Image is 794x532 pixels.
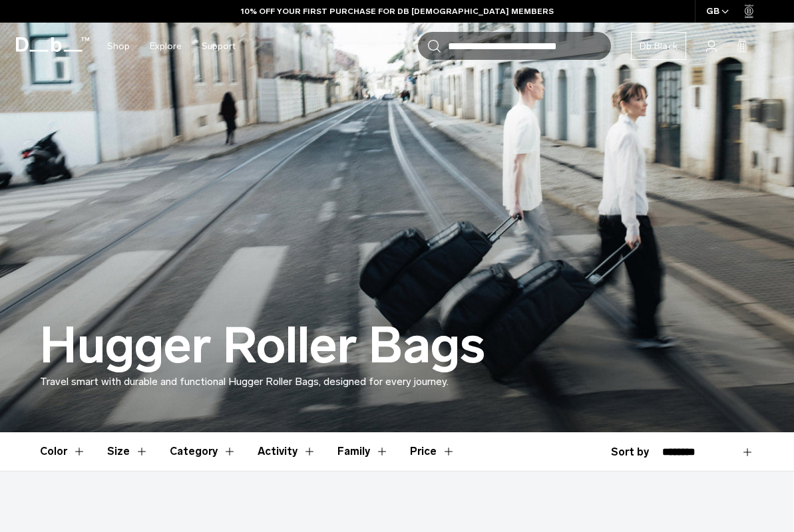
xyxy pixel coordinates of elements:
[40,432,86,471] button: Toggle Filter
[410,432,455,471] button: Toggle Price
[40,319,485,374] h1: Hugger Roller Bags
[258,432,316,471] button: Toggle Filter
[337,432,389,471] button: Toggle Filter
[150,23,182,70] a: Explore
[107,23,130,70] a: Shop
[97,23,246,70] nav: Main Navigation
[40,375,449,388] span: Travel smart with durable and functional Hugger Roller Bags, designed for every journey.
[107,432,148,471] button: Toggle Filter
[631,32,686,60] a: Db Black
[241,5,554,17] a: 10% OFF YOUR FIRST PURCHASE FOR DB [DEMOGRAPHIC_DATA] MEMBERS
[170,432,236,471] button: Toggle Filter
[202,23,236,70] a: Support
